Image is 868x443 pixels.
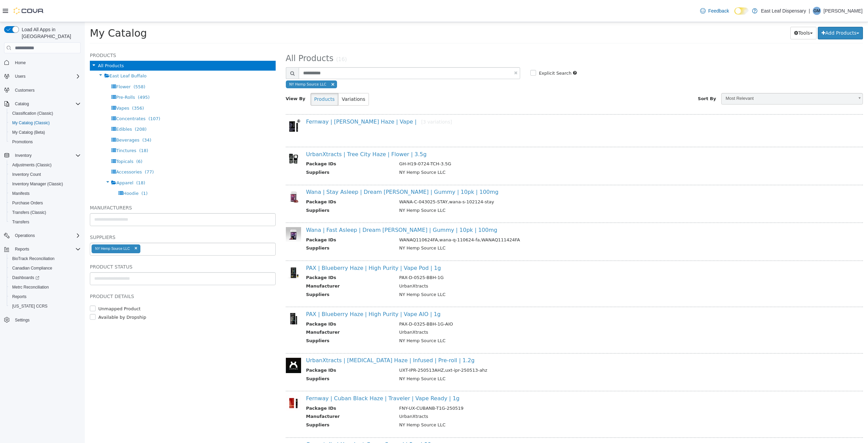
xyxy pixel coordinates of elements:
[221,185,310,193] th: Suppliers
[12,284,49,290] span: Metrc Reconciliation
[15,233,35,238] span: Operations
[53,73,65,78] span: (495)
[7,109,83,118] button: Classification (Classic)
[733,5,778,17] button: Add Products
[12,59,28,67] a: Home
[7,160,83,170] button: Adjustments (Classic)
[1,231,83,240] button: Operations
[32,158,48,163] span: Apparel
[253,71,284,84] button: Variations
[5,211,191,219] h5: Suppliers
[12,172,41,177] span: Inventory Count
[9,264,81,272] span: Canadian Compliance
[31,105,47,110] span: Edibles
[5,29,191,37] h5: Products
[309,177,749,185] td: WANA-C-043025-STAY,wana-s-102124-stay
[309,307,749,315] td: UrbanXtracts
[637,71,769,82] span: Most Relevant
[12,283,56,290] label: Unmapped Product
[221,335,390,342] a: UrbanXtracts | [MEDICAL_DATA] Haze | Infused | Pre-roll | 1.2g
[31,73,50,78] span: Pre-Rolls
[31,126,52,131] span: Tinctures
[221,383,310,391] th: Package IDs
[221,129,342,135] a: UrbanXtracts | Tree City Haze | Flower | 3.5g
[5,182,191,190] h5: Manufacturers
[15,153,32,158] span: Inventory
[12,275,39,280] span: Dashboards
[7,118,83,128] button: My Catalog (Classic)
[221,243,356,249] a: PAX | Blueberry Haze | High Purity | Vape Pod | 1g
[31,94,61,99] span: Concentrates
[201,289,216,304] img: 150
[15,60,26,66] span: Home
[9,208,81,217] span: Transfers (Classic)
[309,215,749,223] td: WANAQ110624FA,wana-q-110624-fa,WANAQ111424FA
[12,292,61,299] label: Available by Dropship
[221,373,375,380] a: Fernway | Cuban Black Haze | Traveler | Vape Ready | 1g
[9,255,57,263] a: BioTrack Reconciliation
[31,147,57,152] span: Accessories
[201,32,249,41] span: All Products
[7,273,83,282] a: Dashboards
[12,151,34,160] button: Inventory
[221,215,310,223] th: Package IDs
[201,336,216,351] img: 150
[221,299,310,307] th: Package IDs
[31,62,46,67] span: Flower
[309,391,749,400] td: UrbanXtracts
[12,265,52,271] span: Canadian Compliance
[58,115,67,121] span: (34)
[7,179,83,189] button: Inventory Manager (Classic)
[12,245,81,253] span: Reports
[12,139,33,145] span: Promotions
[7,208,83,217] button: Transfers (Classic)
[12,316,32,324] a: Settings
[7,263,83,273] button: Canadian Compliance
[15,101,29,107] span: Catalog
[12,245,32,253] button: Reports
[813,7,820,15] span: GM
[1,99,83,109] button: Catalog
[54,126,63,131] span: (18)
[226,71,254,84] button: Products
[31,115,55,121] span: Beverages
[221,252,310,261] th: Package IDs
[12,100,81,108] span: Catalog
[221,139,310,147] th: Package IDs
[1,244,83,254] button: Reports
[309,353,749,362] td: NY Hemp Source LLC
[12,316,81,324] span: Settings
[636,71,778,82] a: Most Relevant
[706,5,732,17] button: Tools
[12,294,26,299] span: Reports
[221,315,310,324] th: Suppliers
[9,218,32,226] a: Transfers
[221,205,413,211] a: Wana | Fast Asleep | Dream [PERSON_NAME] | Gummy | 10pk | 100mg
[221,261,310,269] th: Manufacturer
[19,26,81,40] span: Load All Apps in [GEOGRAPHIC_DATA]
[201,97,216,112] img: 150
[221,177,310,185] th: Package IDs
[31,137,48,142] span: Topicals
[7,128,83,137] button: My Catalog (Beta)
[9,255,81,263] span: BioTrack Reconciliation
[12,232,81,240] span: Operations
[12,72,81,80] span: Users
[824,7,863,15] p: [PERSON_NAME]
[4,55,81,343] nav: Complex example
[5,241,191,249] h5: Product Status
[12,181,63,187] span: Inventory Manager (Classic)
[10,224,45,229] div: NY Hemp Source LLC
[9,283,52,291] a: Metrc Reconciliation
[251,34,262,40] small: (16)
[309,147,749,155] td: NY Hemp Source LLC
[9,119,81,127] span: My Catalog (Classic)
[7,170,83,179] button: Inventory Count
[9,119,53,127] a: My Catalog (Classic)
[309,269,749,278] td: NY Hemp Source LLC
[221,96,368,103] a: Fernway | [PERSON_NAME] Haze | Vape |[3 variations]
[309,252,749,261] td: PAX-D-0525-BBH-1G
[221,269,310,278] th: Suppliers
[201,373,216,389] img: 150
